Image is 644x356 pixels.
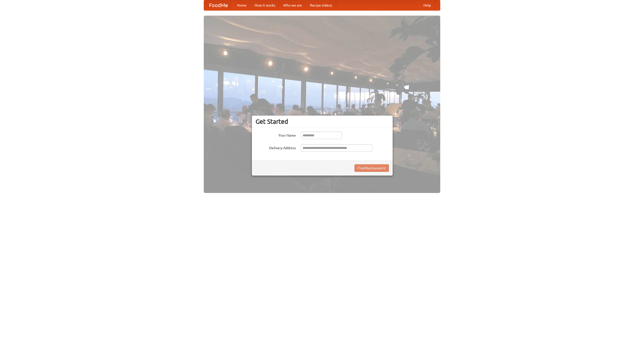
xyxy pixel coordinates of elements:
a: FoodMe [204,0,233,10]
button: Find Restaurants! [354,164,389,172]
label: Your Name [256,132,296,138]
a: How it works [251,0,279,10]
label: Delivery Address [256,144,296,150]
a: Recipe videos [306,0,336,10]
a: Who we are [279,0,306,10]
a: Help [419,0,435,10]
a: Home [233,0,251,10]
h3: Get Started [256,118,389,125]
